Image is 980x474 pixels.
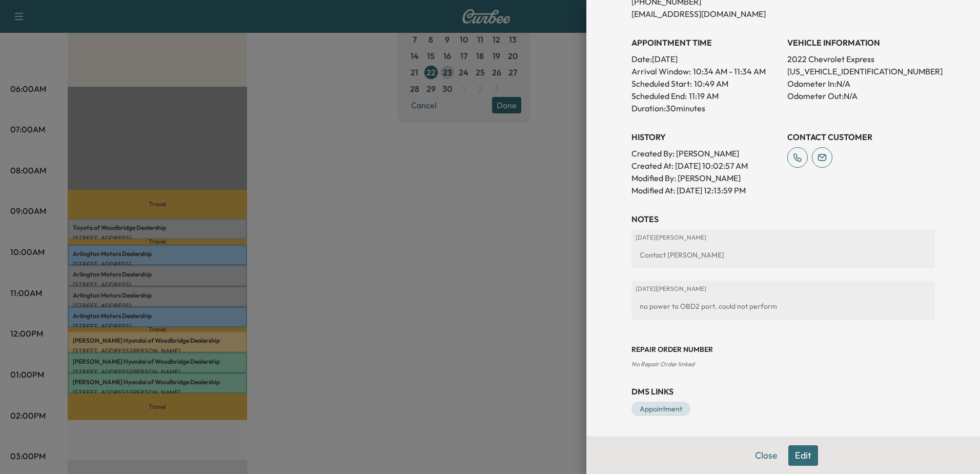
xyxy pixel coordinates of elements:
[631,360,695,368] span: No Repair Order linked
[631,184,779,196] p: Modified At : [DATE] 12:13:59 PM
[631,160,779,172] p: Created At : [DATE] 10:02:57 AM
[689,90,719,102] p: 11:19 AM
[636,297,931,315] div: no power to OBD2 port. could not perform
[631,402,690,416] a: Appointment
[787,65,935,77] p: [US_VEHICLE_IDENTIFICATION_NUMBER]
[631,213,935,225] h3: NOTES
[631,90,687,102] p: Scheduled End:
[787,131,935,143] h3: CONTACT CUSTOMER
[787,53,935,65] p: 2022 Chevrolet Express
[631,65,779,77] p: Arrival Window:
[636,246,931,264] div: Contact [PERSON_NAME]
[631,344,935,354] h3: Repair Order number
[631,77,692,90] p: Scheduled Start:
[636,285,931,293] p: [DATE] | [PERSON_NAME]
[788,445,818,466] button: Edit
[631,385,935,398] h3: DMS Links
[636,233,931,242] p: [DATE] | [PERSON_NAME]
[631,147,779,160] p: Created By : [PERSON_NAME]
[631,102,779,114] p: Duration: 30 minutes
[693,65,766,77] span: 10:34 AM - 11:34 AM
[631,172,779,184] p: Modified By : [PERSON_NAME]
[631,8,779,20] p: [EMAIL_ADDRESS][DOMAIN_NAME]
[631,36,779,49] h3: APPOINTMENT TIME
[787,77,935,90] p: Odometer In: N/A
[748,445,784,466] button: Close
[631,131,779,143] h3: History
[694,77,728,90] p: 10:49 AM
[631,53,779,65] p: Date: [DATE]
[787,36,935,49] h3: VEHICLE INFORMATION
[787,90,935,102] p: Odometer Out: N/A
